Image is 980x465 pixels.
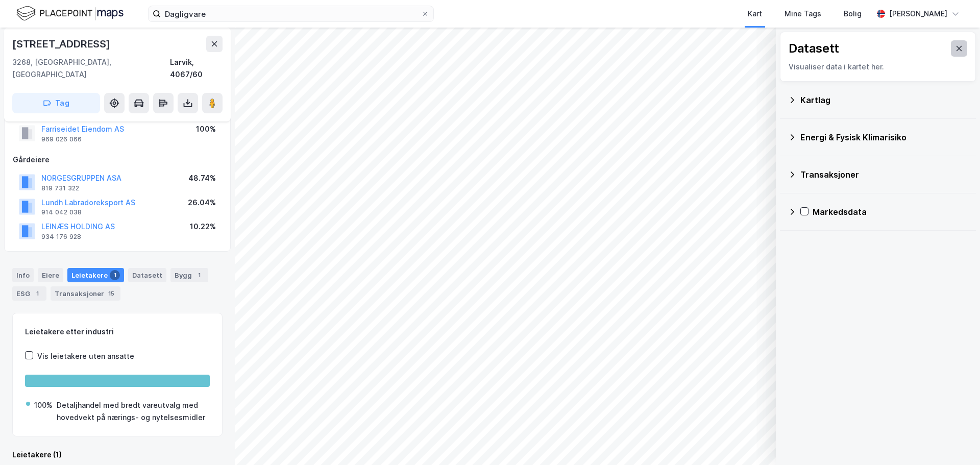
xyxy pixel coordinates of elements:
[16,5,124,22] img: logo.f888ab2527a4732fd821a326f86c7f29.svg
[800,168,968,181] div: Transaksjoner
[128,268,166,282] div: Datasett
[106,288,116,299] div: 15
[844,8,862,20] div: Bolig
[12,56,170,81] div: 3268, [GEOGRAPHIC_DATA], [GEOGRAPHIC_DATA]
[196,123,216,135] div: 100%
[889,8,947,20] div: [PERSON_NAME]
[38,268,63,282] div: Eiere
[929,416,980,465] iframe: Chat Widget
[800,94,968,106] div: Kartlag
[57,399,209,424] div: Detaljhandel med bredt vareutvalg med hovedvekt på nærings- og nytelsesmidler
[748,8,762,20] div: Kart
[12,268,34,282] div: Info
[785,8,821,20] div: Mine Tags
[800,131,968,143] div: Energi & Fysisk Klimarisiko
[51,286,120,301] div: Transaksjoner
[789,61,967,73] div: Visualiser data i kartet her.
[13,154,222,166] div: Gårdeiere
[813,206,968,218] div: Markedsdata
[110,270,120,280] div: 1
[32,288,42,299] div: 1
[41,208,82,216] div: 914 042 038
[190,221,216,233] div: 10.22%
[67,268,124,282] div: Leietakere
[34,399,53,411] div: 100%
[25,326,210,338] div: Leietakere etter industri
[789,40,839,57] div: Datasett
[41,233,81,241] div: 934 176 928
[41,135,82,143] div: 969 026 066
[170,56,223,81] div: Larvik, 4067/60
[12,449,223,461] div: Leietakere (1)
[188,172,216,184] div: 48.74%
[12,286,46,301] div: ESG
[170,268,208,282] div: Bygg
[161,6,421,21] input: Søk på adresse, matrikkel, gårdeiere, leietakere eller personer
[12,36,112,52] div: [STREET_ADDRESS]
[188,197,216,209] div: 26.04%
[929,416,980,465] div: Kontrollprogram for chat
[194,270,204,280] div: 1
[37,350,134,362] div: Vis leietakere uten ansatte
[41,184,79,192] div: 819 731 322
[12,93,100,113] button: Tag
